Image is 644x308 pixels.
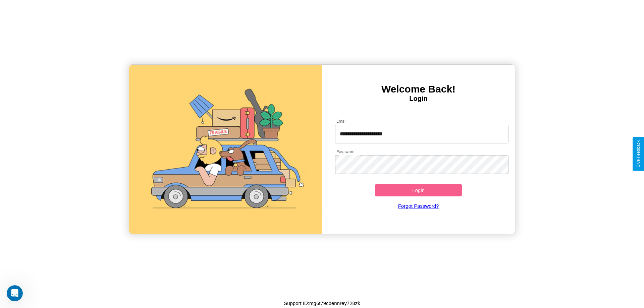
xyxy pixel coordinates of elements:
button: Login [375,184,462,196]
div: Give Feedback [636,140,641,168]
label: Email [336,118,347,124]
h3: Welcome Back! [322,83,515,95]
label: Password [336,149,354,155]
p: Support ID: mg6t79cbennrey728zk [284,299,360,308]
h4: Login [322,95,515,103]
a: Forgot Password? [332,196,505,215]
img: gif [129,65,322,234]
iframe: Intercom live chat [7,285,23,301]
